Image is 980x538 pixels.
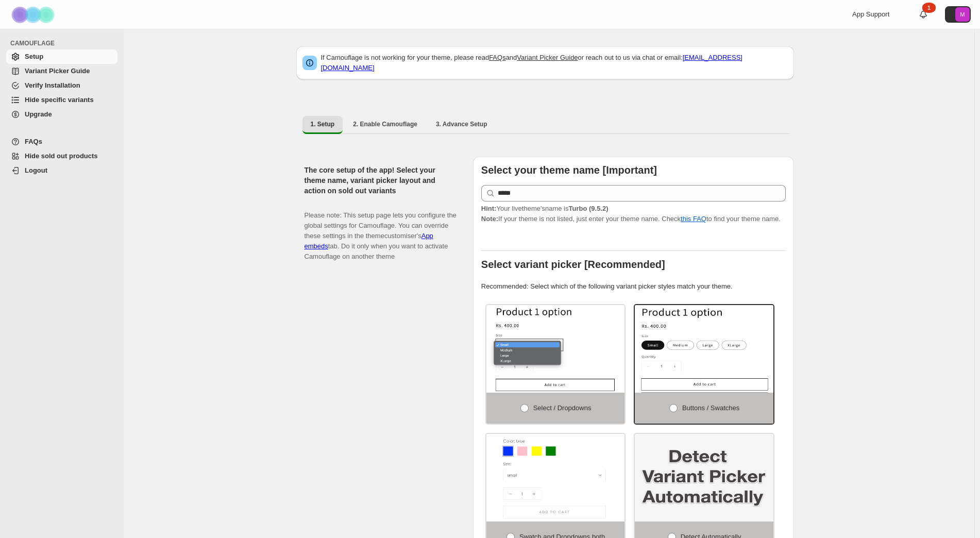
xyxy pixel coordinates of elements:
a: Variant Picker Guide [517,54,578,61]
span: Verify Installation [25,81,80,89]
div: 1 [922,3,936,13]
span: Logout [25,166,47,174]
span: CAMOUFLAGE [10,39,119,47]
span: Avatar with initials M [955,7,970,22]
a: Hide sold out products [6,149,117,163]
a: FAQs [6,134,117,149]
span: Setup [25,53,43,60]
p: Recommended: Select which of the following variant picker styles match your theme. [481,281,786,292]
a: this FAQ [681,215,706,223]
img: Detect Automatically [635,434,773,522]
a: 1 [918,9,928,20]
a: Variant Picker Guide [6,64,117,78]
a: FAQs [489,54,506,61]
strong: Hint: [481,205,497,212]
span: FAQs [25,138,42,145]
span: 1. Setup [311,120,335,128]
span: Select / Dropdowns [533,404,592,412]
img: Buttons / Swatches [635,305,773,393]
strong: Turbo (9.5.2) [568,205,608,212]
span: 3. Advance Setup [436,120,487,128]
a: Verify Installation [6,78,117,93]
p: If Camouflage is not working for your theme, please read and or reach out to us via chat or email: [321,53,788,73]
a: Setup [6,49,117,64]
span: Buttons / Swatches [682,404,739,412]
span: Variant Picker Guide [25,67,90,75]
span: App Support [852,10,889,18]
p: Please note: This setup page lets you configure the global settings for Camouflage. You can overr... [305,200,457,262]
p: If your theme is not listed, just enter your theme name. Check to find your theme name. [481,204,786,224]
span: Your live theme's name is [481,205,609,212]
a: Upgrade [6,107,117,122]
span: 2. Enable Camouflage [353,120,417,128]
text: M [960,11,965,18]
strong: Note: [481,215,498,223]
b: Select variant picker [Recommended] [481,259,665,270]
img: Select / Dropdowns [486,305,625,393]
button: Avatar with initials M [945,6,971,23]
h2: The core setup of the app! Select your theme name, variant picker layout and action on sold out v... [305,165,457,196]
span: Hide specific variants [25,96,94,104]
img: Swatch and Dropdowns both [486,434,625,522]
a: Logout [6,163,117,178]
a: Hide specific variants [6,93,117,107]
b: Select your theme name [Important] [481,164,657,176]
span: Upgrade [25,110,52,118]
img: Camouflage [8,1,60,29]
span: Hide sold out products [25,152,98,160]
